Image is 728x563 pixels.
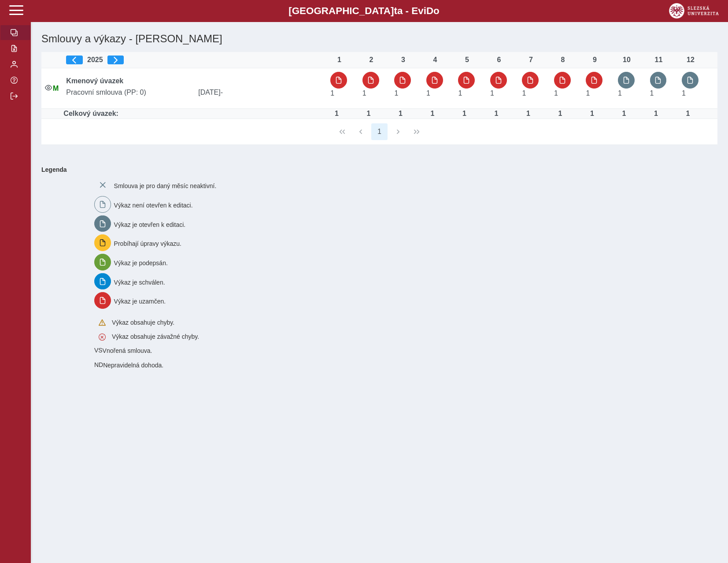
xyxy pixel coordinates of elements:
span: D [426,5,433,16]
b: Legenda [38,163,714,177]
b: Kmenový úvazek [66,77,123,85]
div: Úvazek : 8 h / den. 40 h / týden. [583,110,601,118]
span: Úvazek : 8 h / den. 40 h / týden. [458,89,462,97]
span: Úvazek : 8 h / den. 40 h / týden. [586,89,590,97]
span: - [221,89,223,96]
div: 9 [586,56,603,64]
span: Pracovní smlouva (PP: 0) [63,89,195,96]
div: 3 [394,56,412,64]
span: Výkaz obsahuje chyby. [112,319,174,326]
span: Úvazek : 8 h / den. 40 h / týden. [394,89,398,97]
td: Celkový úvazek: [63,109,327,119]
div: 4 [426,56,444,64]
span: Vnořená smlouva. [103,347,152,354]
div: Úvazek : 8 h / den. 40 h / týden. [519,110,537,118]
span: Výkaz je uzamčen. [114,298,166,305]
img: logo_web_su.png [669,3,719,19]
span: [DATE] [195,89,327,96]
h1: Smlouvy a výkazy - [PERSON_NAME] [38,29,607,48]
span: Smlouva vnořená do kmene [94,347,103,354]
span: Výkaz je otevřen k editaci. [114,221,186,228]
span: Nepravidelná dohoda. [103,362,163,369]
div: 10 [618,56,636,64]
div: 1 [330,56,348,64]
div: Úvazek : 8 h / den. 40 h / týden. [424,110,441,118]
div: 7 [522,56,540,64]
span: Úvazek : 8 h / den. 40 h / týden. [522,89,526,97]
span: Úvazek : 8 h / den. 40 h / týden. [682,89,686,97]
span: Úvazek : 8 h / den. 40 h / týden. [554,89,558,97]
span: Výkaz obsahuje závažné chyby. [112,333,199,340]
div: 8 [554,56,572,64]
span: Úvazek : 8 h / den. 40 h / týden. [330,89,334,97]
div: 6 [490,56,508,64]
div: Úvazek : 8 h / den. 40 h / týden. [328,110,345,118]
span: Probíhají úpravy výkazu. [114,240,181,247]
span: Smlouva vnořená do kmene [94,361,103,368]
div: Úvazek : 8 h / den. 40 h / týden. [551,110,569,118]
span: Úvazek : 8 h / den. 40 h / týden. [426,89,430,97]
button: 1 [371,123,388,140]
div: Úvazek : 8 h / den. 40 h / týden. [455,110,473,118]
div: 11 [650,56,668,64]
b: [GEOGRAPHIC_DATA] a - Evi [26,5,702,17]
span: t [394,5,397,16]
span: Smlouva je pro daný měsíc neaktivní. [114,182,217,189]
div: Úvazek : 8 h / den. 40 h / týden. [679,110,697,118]
div: Úvazek : 8 h / den. 40 h / týden. [360,110,377,118]
div: Úvazek : 8 h / den. 40 h / týden. [392,110,409,118]
span: Úvazek : 8 h / den. 40 h / týden. [650,89,654,97]
div: 2 [362,56,380,64]
span: Výkaz je schválen. [114,278,165,285]
span: Úvazek : 8 h / den. 40 h / týden. [618,89,622,97]
span: Úvazek : 8 h / den. 40 h / týden. [362,89,366,97]
div: Úvazek : 8 h / den. 40 h / týden. [615,110,633,118]
i: Smlouva je aktivní [45,84,52,91]
div: Úvazek : 8 h / den. 40 h / týden. [647,110,665,118]
span: Výkaz je podepsán. [114,259,168,267]
span: Výkaz není otevřen k editaci. [114,202,193,209]
div: Úvazek : 8 h / den. 40 h / týden. [488,110,505,118]
span: o [433,5,440,16]
div: 5 [458,56,476,64]
span: Úvazek : 8 h / den. 40 h / týden. [490,89,494,97]
span: Údaje souhlasí s údaji v Magionu [53,85,59,92]
div: 12 [682,56,699,64]
div: 2025 [66,56,323,64]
